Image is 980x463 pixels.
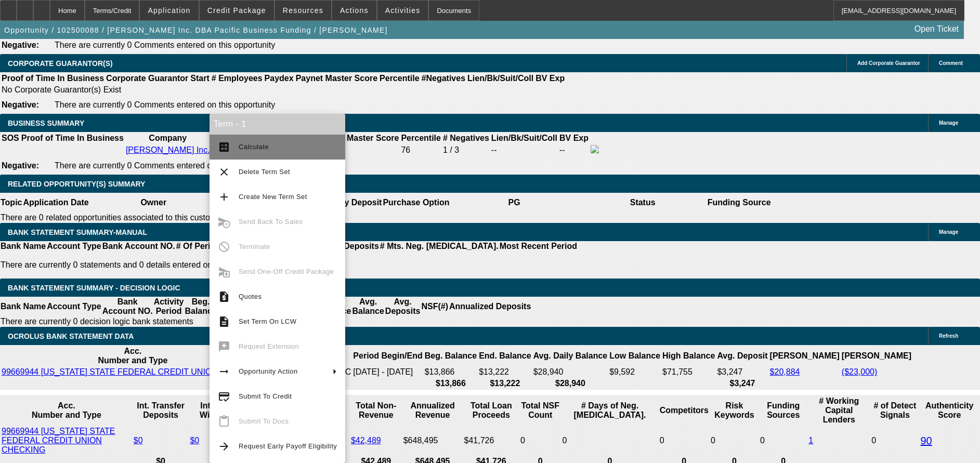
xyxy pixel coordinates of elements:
[464,426,519,455] td: $41,726
[770,367,800,376] a: $20,884
[535,74,565,83] b: BV Exp
[382,193,450,213] th: Purchase Option
[401,134,440,142] b: Percentile
[351,436,381,445] a: $42,489
[467,74,533,83] b: Lien/Bk/Suit/Coll
[533,378,608,389] th: $28,940
[351,297,384,316] th: Avg. Balance
[939,60,963,66] span: Comment
[218,290,230,303] mat-icon: request_quote
[443,145,489,155] div: 1 / 3
[218,315,230,328] mat-icon: description
[520,426,560,455] td: 0
[8,180,145,188] span: RELATED OPPORTUNITY(S) SUMMARY
[350,396,402,425] th: Total Non-Revenue
[352,367,423,377] td: [DATE] - [DATE]
[352,346,423,366] th: Period Begin/End
[55,161,275,170] span: There are currently 0 Comments entered on this opportunity
[533,367,608,377] td: $28,940
[1,396,132,425] th: Acc. Number and Type
[520,396,560,425] th: Sum of the Total NSF Count and Total Overdraft Fee Count from Ocrolus
[403,436,462,445] div: $648,495
[218,166,230,178] mat-icon: clear
[424,378,477,389] th: $13,866
[89,193,218,213] th: Owner
[377,1,428,20] button: Activities
[443,134,489,142] b: # Negatives
[239,293,262,300] span: Quotes
[275,1,331,20] button: Resources
[939,333,958,339] span: Refresh
[380,241,499,252] th: # Mts. Neg. [MEDICAL_DATA].
[239,143,269,151] span: Calculate
[808,396,870,425] th: # Working Capital Lenders
[133,396,189,425] th: Int. Transfer Deposits
[8,59,113,68] span: CORPORATE GUARANTOR(S)
[340,6,369,15] span: Actions
[1,73,104,84] th: Proof of Time In Business
[401,145,440,155] div: 76
[424,346,477,366] th: Beg. Balance
[46,241,102,252] th: Account Type
[126,145,210,154] a: [PERSON_NAME] Inc.
[760,396,807,425] th: Funding Sources
[716,367,768,377] td: $3,247
[239,392,292,400] span: Submit To Credit
[422,74,466,83] b: #Negatives
[207,6,266,15] span: Credit Package
[190,436,199,445] a: $0
[2,41,39,49] b: Negative:
[106,74,188,83] b: Corporate Guarantor
[421,297,449,316] th: NSF(#)
[239,367,298,375] span: Opportunity Action
[46,297,102,316] th: Account Type
[21,133,124,143] th: Proof of Time In Business
[190,74,209,83] b: Start
[579,193,707,213] th: Status
[8,284,180,292] span: Bank Statement Summary - Decision Logic
[464,396,519,425] th: Total Loan Proceeds
[424,367,477,377] td: $13,866
[808,436,813,445] a: 1
[450,193,578,213] th: PG
[1,260,577,270] p: There are currently 0 statements and 0 details entered on this opportunity
[710,426,759,455] td: 0
[2,161,39,170] b: Negative:
[8,332,134,340] span: OCROLUS BANK STATEMENT DATA
[871,426,919,455] td: 0
[296,74,377,83] b: Paynet Master Score
[265,74,294,83] b: Paydex
[1,133,20,143] th: SOS
[218,390,230,403] mat-icon: credit_score
[200,1,274,20] button: Credit Package
[662,346,715,366] th: High Balance
[2,100,39,109] b: Negative:
[239,193,307,201] span: Create New Term Set
[769,346,840,366] th: [PERSON_NAME]
[55,100,275,109] span: There are currently 0 Comments entered on this opportunity
[385,6,421,15] span: Activities
[478,346,531,366] th: End. Balance
[239,442,337,450] span: Request Early Payoff Eligibility
[939,120,958,126] span: Manage
[316,193,382,213] th: Security Deposit
[609,346,661,366] th: Low Balance
[716,346,768,366] th: Avg. Deposit
[153,297,185,316] th: Activity Period
[149,134,187,142] b: Company
[609,367,661,377] td: $9,592
[491,144,558,156] td: --
[716,378,768,389] th: $3,247
[140,1,198,20] button: Application
[1,85,569,95] td: No Corporate Guarantor(s) Exist
[939,229,958,235] span: Manage
[591,145,599,153] img: facebook-icon.png
[102,241,176,252] th: Bank Account NO.
[22,193,89,213] th: Application Date
[239,318,296,325] span: Set Term On LCW
[857,60,920,66] span: Add Corporate Guarantor
[449,297,531,316] th: Annualized Deposits
[841,346,912,366] th: [PERSON_NAME]
[921,435,932,446] a: 90
[920,396,979,425] th: Authenticity Score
